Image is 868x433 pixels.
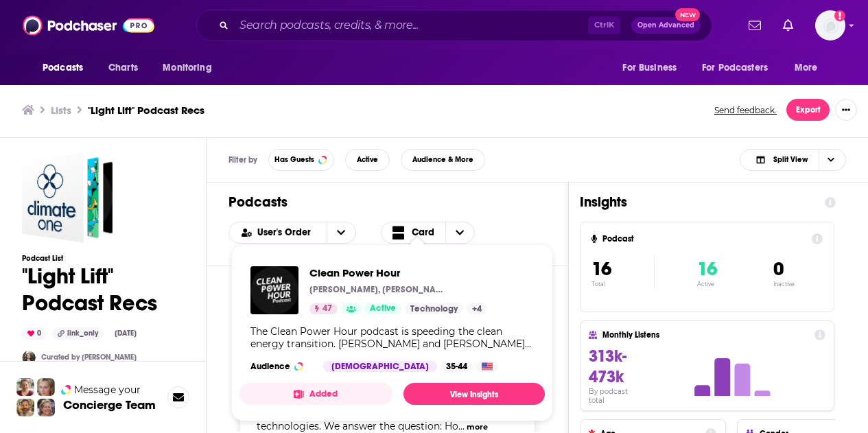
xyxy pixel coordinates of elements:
[228,155,257,165] h3: Filter by
[357,156,378,163] span: Active
[467,303,487,314] a: +4
[43,58,83,78] span: Podcasts
[37,399,55,417] img: Barbara Profile
[323,361,437,372] div: [DEMOGRAPHIC_DATA]
[637,22,694,29] span: Open Advanced
[773,281,795,288] p: Inactive
[702,58,768,78] span: For Podcasters
[22,263,184,316] h1: "Light Lift" Podcast Recs
[22,152,113,243] a: "Light Lift" Podcast Recs
[815,10,845,40] span: Logged in as CierraSunPR
[274,156,314,163] span: Has Guests
[327,222,355,243] button: open menu
[412,228,434,237] span: Card
[268,149,334,171] button: Has Guests
[740,149,846,171] button: Choose View
[591,257,611,281] span: 16
[675,8,700,21] span: New
[795,58,818,78] span: More
[74,383,141,397] span: Message your
[22,327,47,340] div: 0
[588,16,620,34] span: Ctrl K
[815,10,845,40] img: User Profile
[777,14,799,37] a: Show notifications dropdown
[773,156,808,163] span: Split View
[602,330,808,340] h4: Monthly Listens
[163,58,211,78] span: Monitoring
[257,228,316,237] span: User's Order
[16,378,34,396] img: Sydney Profile
[710,104,781,116] button: Send feedback.
[250,266,298,314] img: Clean Power Hour
[697,281,717,288] p: Active
[631,17,701,34] button: Open AdvancedNew
[403,383,545,405] a: View Insights
[834,10,845,21] svg: Add a profile image
[613,55,694,81] button: open menu
[23,12,154,38] img: Podchaser - Follow, Share and Rate Podcasts
[52,327,104,340] div: link_only
[16,399,34,417] img: Jon Profile
[412,156,473,163] span: Audience & More
[345,149,390,171] button: Active
[309,284,447,295] p: [PERSON_NAME], [PERSON_NAME]
[815,10,845,40] button: Show profile menu
[41,353,137,362] a: Curated by [PERSON_NAME]
[370,302,396,316] span: Active
[693,55,788,81] button: open menu
[405,303,463,314] a: Technology
[381,222,476,244] button: Choose View
[697,257,717,281] span: 16
[401,149,485,171] button: Audience & More
[33,55,101,81] button: open menu
[580,194,814,211] h1: Insights
[364,303,401,314] a: Active
[109,328,142,339] div: [DATE]
[88,104,204,117] h3: "Light Lift" Podcast Recs
[622,58,677,78] span: For Business
[773,257,784,281] span: 0
[228,194,546,211] h1: Podcasts
[51,104,71,117] a: Lists
[234,14,588,36] input: Search podcasts, credits, & more...
[37,378,55,396] img: Jules Profile
[239,383,392,405] button: Added
[309,303,338,314] a: 47
[250,325,534,350] div: The Clean Power Hour podcast is speeding the clean energy transition. [PERSON_NAME] and [PERSON_N...
[22,351,36,364] img: jessicasunpr
[589,387,645,405] h4: By podcast total
[441,361,473,372] div: 35-44
[322,302,332,316] span: 47
[196,10,712,41] div: Search podcasts, credits, & more...
[153,55,229,81] button: open menu
[743,14,766,37] a: Show notifications dropdown
[602,234,806,244] h4: Podcast
[835,99,857,121] button: Show More Button
[591,281,654,288] p: Total
[229,228,327,237] button: open menu
[228,222,356,244] h2: Choose List sort
[99,55,146,81] a: Charts
[786,99,830,121] button: Export
[589,346,626,387] span: 313k-473k
[63,398,156,412] h3: Concierge Team
[22,254,184,263] h3: Podcast List
[108,58,138,78] span: Charts
[309,266,487,279] a: Clean Power Hour
[250,361,312,372] h3: Audience
[785,55,835,81] button: open menu
[381,222,506,244] h2: Choose View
